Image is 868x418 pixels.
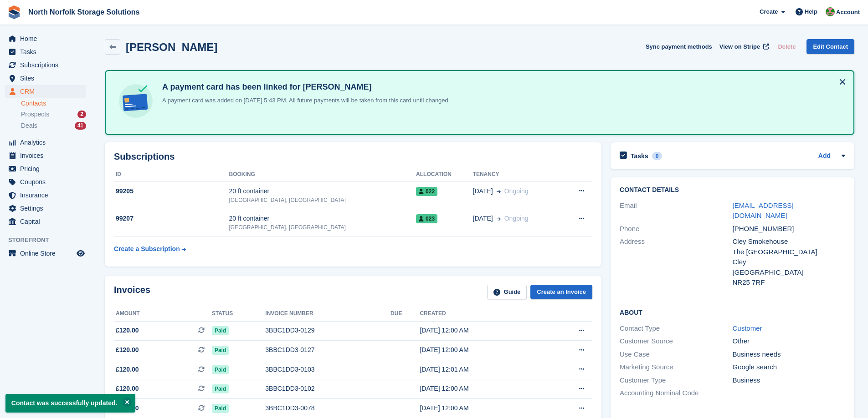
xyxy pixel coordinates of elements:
[733,247,845,257] div: The [GEOGRAPHIC_DATA]
[116,365,139,374] span: £120.00
[21,99,86,108] a: Contacts
[20,202,75,215] span: Settings
[420,307,544,321] th: Created
[7,5,21,19] img: stora-icon-8386f47178a22dfd0bd8f6a31ec36ba5ce8667c1dd55bd0f319d3a0aa187defe.svg
[21,121,37,130] span: Deals
[116,384,139,393] span: £120.00
[229,167,416,182] th: Booking
[473,167,562,182] th: Tenancy
[652,152,663,160] div: 0
[114,241,186,257] a: Create a Subscription
[229,223,416,232] div: [GEOGRAPHIC_DATA], [GEOGRAPHIC_DATA]
[733,362,845,373] div: Google search
[620,237,732,288] div: Address
[75,122,86,130] div: 41
[420,403,544,413] div: [DATE] 12:00 AM
[229,186,416,196] div: 20 ft container
[116,345,139,355] span: £120.00
[5,136,86,149] a: menu
[265,365,390,374] div: 3BBC1DD3-0103
[20,136,75,149] span: Analytics
[716,39,771,54] a: View on Stripe
[114,151,592,162] h2: Subscriptions
[473,214,493,223] span: [DATE]
[420,365,544,374] div: [DATE] 12:01 AM
[212,384,229,393] span: Paid
[733,336,845,347] div: Other
[114,244,180,254] div: Create a Subscription
[733,257,845,267] div: Cley
[620,201,732,221] div: Email
[620,323,732,334] div: Contact Type
[114,307,212,321] th: Amount
[20,189,75,201] span: Insurance
[733,324,762,332] a: Customer
[20,85,75,98] span: CRM
[420,384,544,393] div: [DATE] 12:00 AM
[620,388,732,398] div: Accounting Nominal Code
[21,110,86,119] a: Prospects 2
[20,215,75,228] span: Capital
[5,394,135,413] p: Contact was successfully updated.
[159,96,450,105] p: A payment card was added on [DATE] 5:43 PM. All future payments will be taken from this card unti...
[836,8,860,17] span: Account
[21,110,49,119] span: Prospects
[212,365,229,374] span: Paid
[504,187,529,195] span: Ongoing
[416,214,437,223] span: 023
[5,45,86,58] a: menu
[416,187,437,196] span: 022
[5,162,86,175] a: menu
[5,202,86,215] a: menu
[390,307,420,321] th: Due
[733,267,845,278] div: [GEOGRAPHIC_DATA]
[77,111,86,118] div: 2
[487,285,527,300] a: Guide
[719,42,760,51] span: View on Stripe
[20,149,75,162] span: Invoices
[620,307,845,317] h2: About
[229,196,416,204] div: [GEOGRAPHIC_DATA], [GEOGRAPHIC_DATA]
[805,7,817,16] span: Help
[733,349,845,360] div: Business needs
[5,59,86,71] a: menu
[265,384,390,393] div: 3BBC1DD3-0102
[504,215,529,222] span: Ongoing
[212,404,229,413] span: Paid
[20,72,75,85] span: Sites
[473,186,493,196] span: [DATE]
[229,214,416,223] div: 20 ft container
[159,82,450,92] h4: A payment card has been linked for [PERSON_NAME]
[265,307,390,321] th: Invoice number
[420,345,544,355] div: [DATE] 12:00 AM
[760,7,778,16] span: Create
[733,237,845,247] div: Cley Smokehouse
[806,39,854,54] a: Edit Contact
[620,362,732,373] div: Marketing Source
[212,326,229,335] span: Paid
[620,336,732,347] div: Customer Source
[20,32,75,45] span: Home
[620,375,732,386] div: Customer Type
[631,152,648,160] h2: Tasks
[420,326,544,335] div: [DATE] 12:00 AM
[117,82,155,120] img: card-linked-ebf98d0992dc2aeb22e95c0e3c79077019eb2392cfd83c6a337811c24bc77127.svg
[620,186,845,194] h2: Contact Details
[20,45,75,58] span: Tasks
[114,167,229,182] th: ID
[5,32,86,45] a: menu
[733,375,845,386] div: Business
[5,149,86,162] a: menu
[212,346,229,355] span: Paid
[25,5,143,20] a: North Norfolk Storage Solutions
[416,167,473,182] th: Allocation
[5,85,86,98] a: menu
[5,247,86,260] a: menu
[5,189,86,201] a: menu
[5,72,86,85] a: menu
[75,248,86,259] a: Preview store
[20,59,75,71] span: Subscriptions
[733,224,845,234] div: [PHONE_NUMBER]
[20,247,75,260] span: Online Store
[20,162,75,175] span: Pricing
